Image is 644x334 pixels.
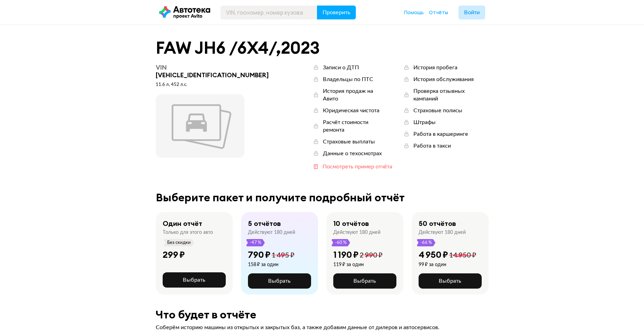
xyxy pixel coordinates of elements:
div: FAW JH6 /6X4/ , 2023 [156,39,489,57]
a: Помощь [404,9,424,16]
div: Соберём историю машины из открытых и закрытых баз, а также добавим данные от дилеров и автосервисов. [156,324,489,331]
div: Выберите пакет и получите подробный отчёт [156,191,489,204]
div: 119 ₽ за один [333,262,383,268]
div: Действуют 180 дней [419,229,466,236]
div: Работа в такси [413,142,451,150]
div: 5 отчётов [248,219,281,228]
div: Записи о ДТП [323,64,359,71]
div: История пробега [413,64,457,71]
div: Проверка отзывных кампаний [413,87,488,103]
div: Один отчёт [163,219,202,228]
div: 99 ₽ за один [419,262,476,268]
span: Проверить [323,10,350,15]
div: История продаж на Авито [323,87,389,103]
div: 11.6 л, 452 л.c. [156,82,278,88]
span: Выбрать [439,278,461,284]
span: VIN [156,63,167,71]
span: -47 % [249,239,262,246]
button: Проверить [317,6,356,19]
div: 790 ₽ [248,249,271,260]
div: 4 950 ₽ [419,249,448,260]
button: Выбрать [248,273,311,289]
div: 50 отчётов [419,219,456,228]
span: 14 950 ₽ [449,252,476,259]
div: Страховые выплаты [323,138,375,146]
div: Только для этого авто [163,229,213,236]
span: Войти [464,10,480,15]
a: Посмотреть пример отчёта [312,163,392,170]
div: Владельцы по ПТС [323,76,373,83]
div: Действуют 180 дней [248,229,295,236]
span: Без скидки [167,239,191,246]
div: 158 ₽ за один [248,262,294,268]
div: Данные о техосмотрах [323,150,382,157]
div: История обслуживания [413,76,474,83]
span: Выбрать [268,278,291,284]
a: Отчёты [429,9,448,16]
div: Страховые полисы [413,107,462,114]
div: Штрафы [413,118,436,126]
button: Выбрать [163,272,226,288]
div: 1 190 ₽ [333,249,359,260]
div: Что будет в отчёте [156,308,489,321]
div: Действуют 180 дней [333,229,380,236]
div: Посмотреть пример отчёта [323,163,392,170]
div: 10 отчётов [333,219,369,228]
span: Выбрать [353,278,376,284]
button: Выбрать [333,273,396,289]
span: 1 495 ₽ [272,252,294,259]
div: Юридическая чистота [323,107,379,114]
span: 2 990 ₽ [360,252,383,259]
span: -60 % [335,239,347,246]
div: Работа в каршеринге [413,130,468,138]
span: Выбрать [183,277,205,283]
div: 299 ₽ [163,249,185,260]
button: Выбрать [419,273,482,289]
div: Расчёт стоимости ремонта [323,118,389,134]
div: [VEHICLE_IDENTIFICATION_NUMBER] [156,64,278,79]
input: VIN, госномер, номер кузова [221,6,317,19]
span: -66 % [420,239,432,246]
span: Отчёты [429,9,448,16]
button: Войти [458,6,485,19]
span: Помощь [404,9,424,16]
